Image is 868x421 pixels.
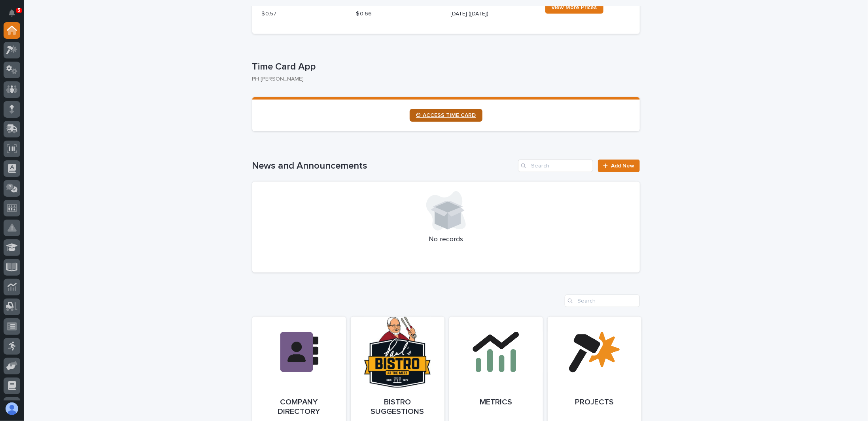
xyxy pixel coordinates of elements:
span: View More Prices [552,5,597,10]
a: ⏲ ACCESS TIME CARD [410,109,482,122]
input: Search [565,295,640,307]
a: Add New [598,160,639,172]
button: users-avatar [4,400,20,417]
a: View More Prices [545,1,603,14]
span: Add New [611,163,635,169]
p: $ 0.57 [262,10,347,18]
div: Notifications5 [10,9,20,22]
p: $ 0.66 [356,10,441,18]
button: Notifications [4,5,20,21]
p: Time Card App [252,61,637,73]
p: No records [262,235,630,244]
h1: News and Announcements [252,160,515,172]
span: ⏲ ACCESS TIME CARD [416,113,476,118]
input: Search [518,160,593,172]
p: 5 [17,8,20,13]
p: [DATE] ([DATE]) [451,10,536,18]
p: PH [PERSON_NAME] [252,76,634,83]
